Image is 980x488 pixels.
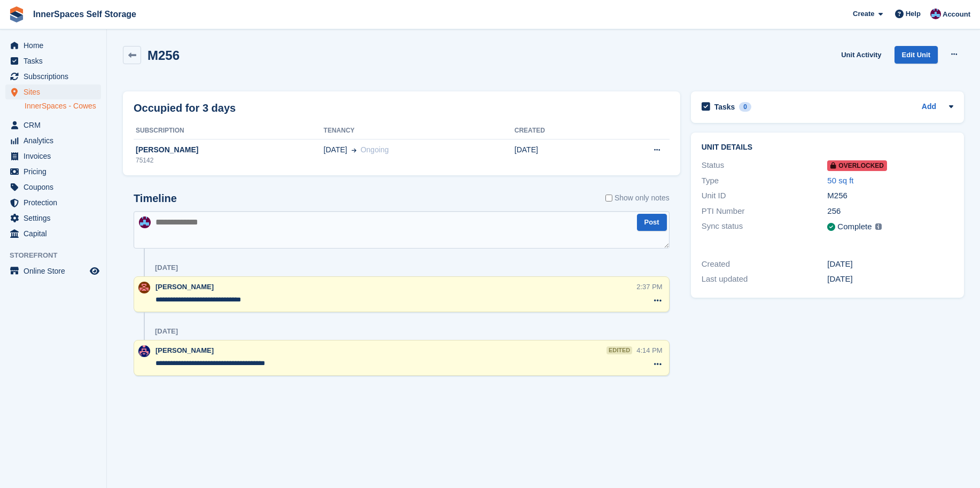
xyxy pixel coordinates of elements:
a: menu [5,84,101,99]
div: Sync status [702,220,828,234]
th: Subscription [134,122,324,140]
span: Coupons [24,180,88,195]
span: Invoices [24,149,88,164]
h2: M256 [147,48,180,63]
span: [PERSON_NAME] [155,346,214,354]
a: menu [5,180,101,195]
div: [DATE] [827,258,953,270]
img: Paul Allo [930,9,941,19]
a: menu [5,118,101,133]
div: 0 [739,102,751,112]
span: Subscriptions [24,69,88,84]
div: edited [606,346,632,354]
a: menu [5,164,101,179]
a: menu [5,264,101,278]
a: InnerSpaces Self Storage [29,5,141,23]
div: Last updated [702,273,828,285]
img: Abby Tilley [138,282,150,293]
label: Show only notes [605,192,670,204]
span: Sites [24,84,88,99]
img: Paul Allo [139,216,151,228]
div: Type [702,175,828,187]
a: 50 sq ft [827,176,853,185]
img: stora-icon-8386f47178a22dfd0bd8f6a31ec36ba5ce8667c1dd55bd0f319d3a0aa187defe.svg [9,6,25,22]
a: menu [5,149,101,164]
div: 75142 [134,156,324,165]
span: Analytics [24,133,88,148]
a: menu [5,38,101,53]
span: Pricing [24,164,88,179]
span: Home [24,38,88,53]
div: Unit ID [702,190,828,202]
img: Dominic Hampson [138,345,150,357]
div: PTI Number [702,205,828,218]
div: [PERSON_NAME] [134,144,324,156]
td: [DATE] [515,139,604,171]
a: menu [5,195,101,210]
span: Create [853,9,874,19]
a: menu [5,133,101,148]
div: 2:37 PM [636,282,662,292]
div: [DATE] [827,273,953,285]
a: Edit Unit [895,46,938,64]
div: Complete [837,221,872,233]
span: [PERSON_NAME] [155,283,214,291]
a: menu [5,211,101,226]
span: Help [906,9,921,19]
span: Storefront [10,250,106,261]
button: Post [637,214,667,231]
a: Preview store [88,265,101,277]
div: M256 [827,190,953,202]
span: Account [943,9,970,20]
a: menu [5,69,101,84]
span: Capital [24,226,88,241]
img: icon-info-grey-7440780725fd019a000dd9b08b2336e03edf1995a4989e88bcd33f0948082b44.svg [875,223,882,230]
span: [DATE] [324,144,347,156]
th: Created [515,122,604,140]
span: Overlocked [827,160,887,171]
h2: Unit details [702,143,953,152]
span: CRM [24,118,88,133]
div: 4:14 PM [636,345,662,355]
a: Unit Activity [837,46,885,64]
span: Tasks [24,53,88,68]
div: 256 [827,205,953,218]
div: Created [702,258,828,270]
span: Ongoing [361,145,389,154]
h2: Timeline [134,192,177,205]
th: Tenancy [324,122,515,140]
a: InnerSpaces - Cowes [25,101,101,111]
div: [DATE] [155,264,178,272]
span: Protection [24,195,88,210]
h2: Tasks [714,102,735,112]
div: [DATE] [155,327,178,336]
a: menu [5,53,101,68]
span: Settings [24,211,88,226]
span: Online Store [24,264,88,278]
h2: Occupied for 3 days [134,100,236,116]
input: Show only notes [605,192,612,204]
div: Status [702,159,828,172]
a: Add [922,101,936,113]
a: menu [5,226,101,241]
